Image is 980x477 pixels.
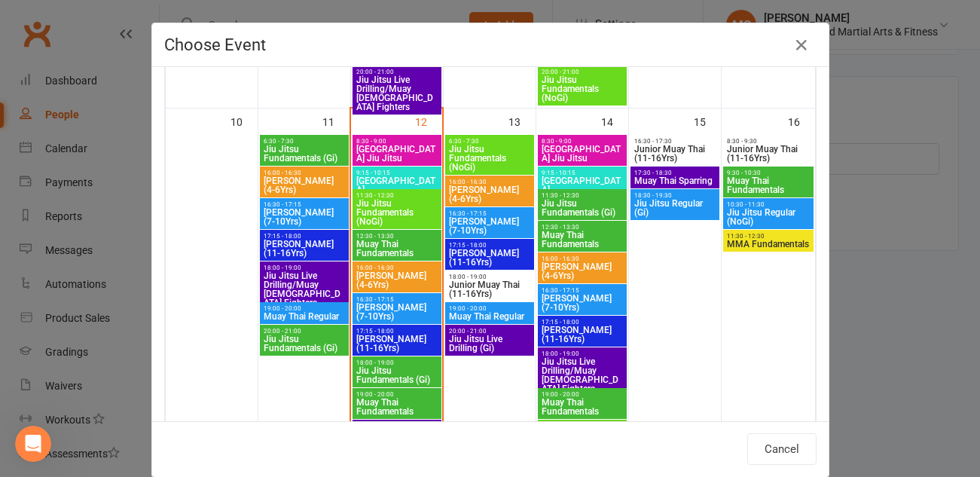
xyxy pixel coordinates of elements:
span: 11:30 - 12:30 [356,192,438,199]
span: [PERSON_NAME] (4-6Yrs) [541,262,624,280]
span: 18:00 - 19:00 [448,274,531,280]
span: 17:15 - 18:00 [356,328,438,335]
span: 20:00 - 21:00 [263,328,346,335]
span: 16:30 - 17:30 [633,138,716,145]
div: Search for helpSearch for help [10,38,292,67]
span: 20:00 - 21:00 [448,328,531,335]
iframe: Intercom live chat [15,426,51,462]
span: Muay Thai Fundamentals [356,398,438,416]
span: Jiu Jitsu Regular (Gi) [633,199,716,217]
span: [PERSON_NAME] (7-10Yrs) [263,208,346,226]
button: Help [201,338,301,399]
span: MMA Fundamentals [726,240,811,249]
span: 9:15 - 10:15 [541,170,624,176]
span: Muay Thai Sparring [633,176,716,185]
span: 18:00 - 19:00 [263,264,346,271]
span: 16:30 - 17:15 [541,287,624,294]
span: Jiu Jitsu Fundamentals (Gi) [263,335,346,353]
h4: Choose Event [164,35,817,54]
span: 19:00 - 20:00 [263,305,346,312]
span: Messages [125,376,177,387]
h1: Help [132,6,172,32]
span: 16:00 - 16:30 [448,179,531,185]
span: 16:00 - 16:30 [356,264,438,271]
div: 15 [694,109,721,133]
span: 9:15 - 10:15 [356,170,438,176]
button: Close [789,33,814,57]
span: 20:00 - 21:00 [356,69,438,75]
span: Home [35,376,66,387]
span: Jiu Jitsu Fundamentals (Gi) [263,145,346,163]
span: [PERSON_NAME] (11-16Yrs) [356,335,438,353]
span: 8:30 - 9:00 [356,138,438,145]
span: 8:30 - 9:00 [541,138,624,145]
div: 16 [788,109,815,133]
span: 17:30 - 18:30 [633,170,716,176]
span: Junior Muay Thai (11-16Yrs) [726,145,811,163]
span: Muay Thai Fundamentals [541,398,624,416]
p: Clubworx User Guide [15,130,268,145]
span: 9:30 - 10:30 [726,170,811,176]
span: Jiu Jitsu Live Drilling/Muay [DEMOGRAPHIC_DATA] Fighters [356,75,438,112]
span: Muay Thai Fundamentals [726,176,811,194]
span: Jiu Jitsu Fundamentals (Gi) [356,366,438,384]
span: [PERSON_NAME] (7-10Yrs) [541,294,624,312]
span: 12:30 - 13:30 [356,233,438,240]
p: Power User Webinars [15,223,268,239]
span: [GEOGRAPHIC_DATA] [541,176,624,194]
span: Muay Thai Fundamentals [356,240,438,258]
span: Jiu Jitsu Fundamentals (NoGi) [356,199,438,226]
span: Muay Thai Regular [448,312,531,321]
span: [PERSON_NAME] (11-16Yrs) [448,249,531,267]
span: 6:30 - 7:30 [448,138,531,145]
span: [GEOGRAPHIC_DATA] Jiu Jitsu [356,145,438,163]
span: 10:30 - 11:30 [726,201,811,208]
span: Jiu Jitsu Fundamentals (NoGi) [541,75,624,102]
span: 16:00 - 16:30 [263,170,346,176]
span: [GEOGRAPHIC_DATA] Jiu Jitsu [541,145,624,163]
span: 19:00 - 20:00 [356,391,438,398]
span: 11:30 - 12:30 [726,233,811,240]
span: Muay Thai Regular [263,312,346,321]
span: Jiu Jitsu Fundamentals (Gi) [541,199,624,217]
span: [PERSON_NAME] (4-6Yrs) [263,176,346,194]
span: [PERSON_NAME] (4-6Yrs) [356,271,438,289]
span: [GEOGRAPHIC_DATA] [356,176,438,194]
span: 18:00 - 19:00 [541,350,624,357]
button: Messages [100,338,200,399]
span: 17:15 - 18:00 [448,242,531,249]
span: [PERSON_NAME] (7-10Yrs) [356,303,438,321]
span: [PERSON_NAME] (11-16Yrs) [541,326,624,344]
span: 16:30 - 17:15 [448,210,531,217]
span: 16:30 - 17:15 [356,296,438,303]
span: 17:15 - 18:00 [263,233,346,240]
span: 16:00 - 16:30 [541,255,624,262]
span: Jiu Jitsu Fundamentals (NoGi) [448,145,531,172]
span: [PERSON_NAME] (4-6Yrs) [448,185,531,203]
div: 11 [322,109,350,133]
span: Help [237,376,264,387]
button: Cancel [747,433,817,465]
span: Jiu Jitsu Live Drilling/Muay [DEMOGRAPHIC_DATA] Fighters [263,271,346,307]
span: 11:30 - 12:30 [541,192,624,199]
span: 19:00 - 20:00 [541,391,624,398]
span: 18:30 - 19:30 [633,192,716,199]
span: 18:00 - 19:00 [356,359,438,366]
span: [PERSON_NAME] (11-16Yrs) [263,240,346,258]
span: 195 articles [15,183,77,199]
span: [PERSON_NAME] (7-10Yrs) [448,217,531,235]
span: 8:30 - 9:30 [726,138,811,145]
span: Jiu Jitsu Live Drilling (Gi) [448,335,531,353]
span: 20:00 - 21:00 [541,69,624,75]
span: Junior Muay Thai (11-16Yrs) [448,280,531,298]
span: 15 articles [15,277,70,292]
p: Find out how to use Clubworx to streamline your gym or studio [15,148,268,180]
div: 13 [508,109,536,133]
span: 12:30 - 13:30 [541,224,624,231]
input: Search for help [10,38,292,67]
span: Junior Muay Thai (11-16Yrs) [633,145,716,163]
div: 12 [415,109,442,133]
p: Revisit the recordings of some of your favourite Power User Sessions! [15,242,268,274]
div: 14 [601,109,628,133]
span: 17:15 - 18:00 [541,319,624,326]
